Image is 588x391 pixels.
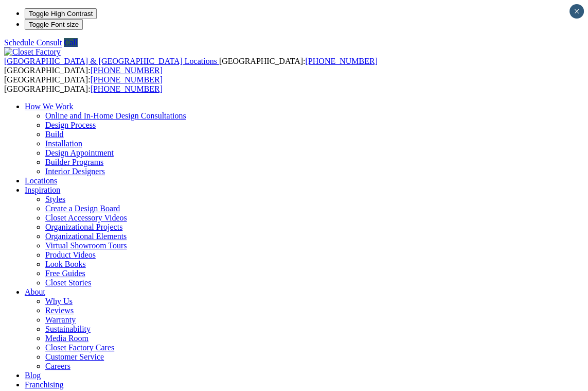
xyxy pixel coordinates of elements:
[4,38,62,47] a: Schedule Consult
[25,176,57,185] a: Locations
[45,362,70,370] a: Careers
[45,130,64,139] a: Build
[29,21,79,28] span: Toggle Font size
[25,371,41,380] a: Blog
[305,57,377,65] a: [PHONE_NUMBER]
[45,343,114,352] a: Closet Factory Cares
[45,213,127,222] a: Closet Accessory Videos
[4,57,378,75] span: [GEOGRAPHIC_DATA]: [GEOGRAPHIC_DATA]:
[45,297,73,305] a: Why Us
[25,19,83,30] button: Toggle Font size
[45,158,103,166] a: Builder Programs
[4,47,61,57] img: Closet Factory
[45,139,82,148] a: Installation
[45,223,122,231] a: Organizational Projects
[45,111,186,120] a: Online and In-Home Design Consultations
[91,84,163,93] a: [PHONE_NUMBER]
[45,121,96,129] a: Design Process
[64,38,78,47] a: Call
[45,241,127,250] a: Virtual Showroom Tours
[25,185,60,194] a: Inspiration
[45,195,65,203] a: Styles
[4,57,219,65] a: [GEOGRAPHIC_DATA] & [GEOGRAPHIC_DATA] Locations
[45,250,96,259] a: Product Videos
[45,278,91,287] a: Closet Stories
[29,10,93,18] span: Toggle High Contrast
[45,352,104,361] a: Customer Service
[25,287,45,296] a: About
[4,57,217,65] span: [GEOGRAPHIC_DATA] & [GEOGRAPHIC_DATA] Locations
[45,334,88,343] a: Media Room
[45,325,91,333] a: Sustainability
[569,4,584,19] button: Close
[91,75,163,84] a: [PHONE_NUMBER]
[45,260,86,268] a: Look Books
[45,232,127,241] a: Organizational Elements
[45,315,76,324] a: Warranty
[45,167,105,176] a: Interior Designers
[25,380,64,389] a: Franchising
[25,102,74,111] a: How We Work
[45,269,85,278] a: Free Guides
[91,66,163,75] a: [PHONE_NUMBER]
[45,306,74,315] a: Reviews
[45,204,120,213] a: Create a Design Board
[4,75,163,93] span: [GEOGRAPHIC_DATA]: [GEOGRAPHIC_DATA]:
[25,8,97,19] button: Toggle High Contrast
[45,148,114,157] a: Design Appointment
